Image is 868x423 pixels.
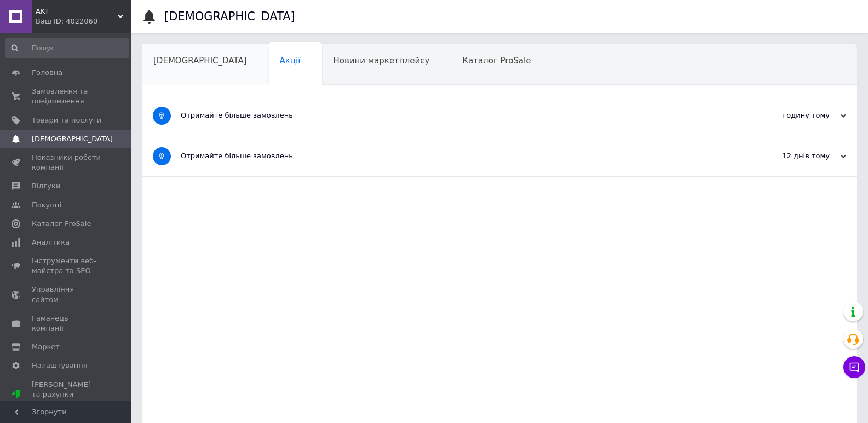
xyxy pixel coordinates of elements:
[32,68,62,78] span: Головна
[32,380,101,410] span: [PERSON_NAME] та рахунки
[36,16,131,26] div: Ваш ID: 4022060
[32,134,113,144] span: [DEMOGRAPHIC_DATA]
[32,153,101,172] span: Показники роботи компанії
[333,56,429,66] span: Новини маркетплейсу
[32,314,101,333] span: Гаманець компанії
[32,399,101,409] div: Prom мікс 1 000
[32,237,70,247] span: Аналітика
[181,151,737,161] div: Отримайте більше замовлень
[462,56,531,66] span: Каталог ProSale
[32,86,101,106] span: Замовлення та повідомлення
[32,181,60,191] span: Відгуки
[280,56,301,66] span: Акції
[32,219,91,229] span: Каталог ProSale
[32,115,101,125] span: Товари та послуги
[32,361,88,370] span: Налаштування
[32,285,101,304] span: Управління сайтом
[5,38,129,58] input: Пошук
[32,256,101,276] span: Інструменти веб-майстра та SEO
[153,56,247,66] span: [DEMOGRAPHIC_DATA]
[32,200,61,210] span: Покупці
[164,10,295,23] h1: [DEMOGRAPHIC_DATA]
[181,111,737,120] div: Отримайте більше замовлень
[36,7,118,16] span: AKT
[737,111,846,120] div: годину тому
[737,151,846,161] div: 12 днів тому
[843,356,865,378] button: Чат з покупцем
[32,342,60,352] span: Маркет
